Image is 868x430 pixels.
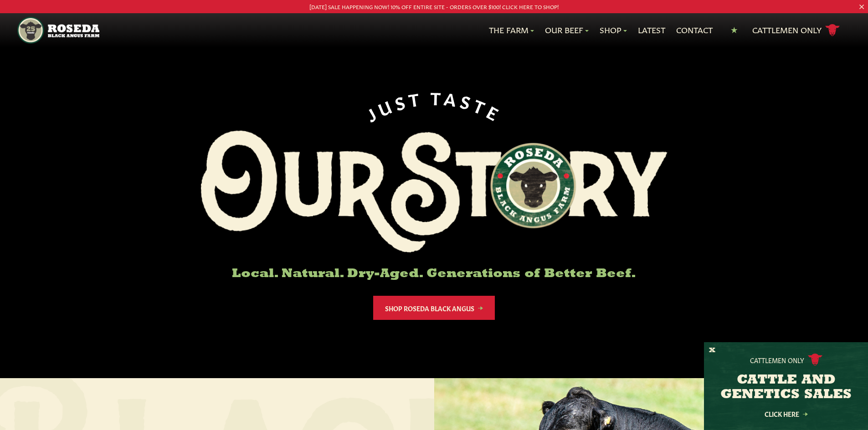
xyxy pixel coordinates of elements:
[201,267,668,281] h6: Local. Natural. Dry-Aged. Generations of Better Beef.
[808,354,822,366] img: cattle-icon.svg
[745,411,827,417] a: Click Here
[489,24,534,36] a: The Farm
[373,296,495,320] a: Shop Roseda Black Angus
[545,24,589,36] a: Our Beef
[362,101,381,123] span: J
[709,346,715,355] button: X
[600,24,627,36] a: Shop
[362,87,507,123] div: JUST TASTE
[407,88,424,108] span: T
[375,94,396,117] span: U
[676,24,713,36] a: Contact
[638,24,665,36] a: Latest
[17,13,851,47] nav: Main Navigation
[472,95,492,117] span: T
[392,90,410,111] span: S
[715,373,857,402] h3: CATTLE AND GENETICS SALES
[443,88,461,108] span: A
[459,91,477,111] span: S
[201,131,668,253] img: Roseda Black Aangus Farm
[431,87,445,106] span: T
[752,22,840,38] a: Cattlemen Only
[750,355,804,364] p: Cattlemen Only
[43,2,825,11] p: [DATE] SALE HAPPENING NOW! 10% OFF ENTIRE SITE - ORDERS OVER $100! CLICK HERE TO SHOP!
[17,17,99,44] img: https://roseda.com/wp-content/uploads/2021/05/roseda-25-header.png
[485,101,506,123] span: E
